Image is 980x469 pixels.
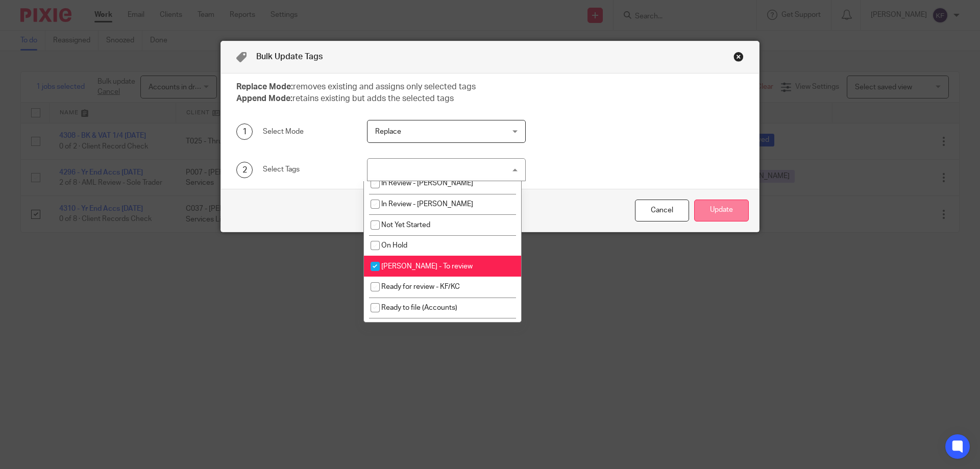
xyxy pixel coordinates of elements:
span: On Hold [381,242,407,249]
div: Select Tags [263,164,351,175]
span: removes existing and assigns only selected tags [236,83,476,91]
b: Append Mode: [236,94,292,103]
span: In Review - [PERSON_NAME] [381,180,473,187]
span: Ready for review - KF/KC [381,283,460,290]
span: Replace [375,128,401,135]
span: Bulk Update Tags [256,53,323,61]
div: Close this dialog window [733,52,744,62]
span: retains existing but adds the selected tags [236,94,454,103]
div: Close this dialog window [635,200,689,221]
b: Replace Mode: [236,83,293,91]
span: Not Yet Started [381,221,430,229]
div: 2 [236,162,253,178]
span: [PERSON_NAME] - To review [381,263,473,270]
span: Ready to file (Accounts) [381,304,457,311]
button: Update [694,200,749,221]
span: In Review - [PERSON_NAME] [381,201,473,208]
div: 1 [236,124,253,140]
div: Select Mode [263,127,351,137]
